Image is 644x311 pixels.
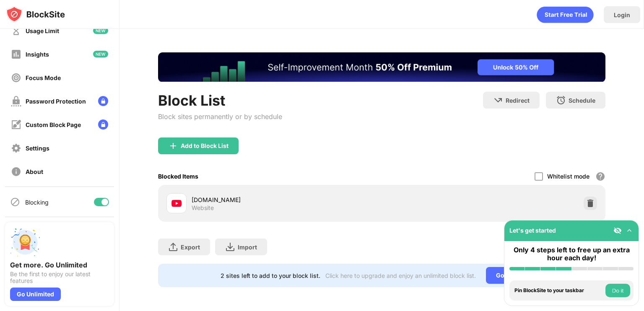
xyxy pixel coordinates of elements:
img: new-icon.svg [93,27,108,34]
img: about-off.svg [11,166,21,177]
div: animation [537,6,594,23]
div: Schedule [569,97,595,104]
div: Settings [26,145,49,152]
button: Do it [605,284,630,297]
img: logo-blocksite.svg [6,6,65,23]
div: Import [238,244,257,251]
div: Go Unlimited [10,288,61,301]
div: About [26,168,43,175]
div: Export [181,244,200,251]
img: time-usage-off.svg [11,26,21,36]
img: omni-setup-toggle.svg [625,226,634,235]
img: push-unlimited.svg [10,227,40,257]
div: Blocking [25,199,49,206]
div: Go Unlimited [486,267,543,284]
img: insights-off.svg [11,49,21,60]
img: new-icon.svg [93,51,108,57]
div: Insights [26,51,49,58]
div: 2 sites left to add to your block list. [221,272,320,279]
div: Only 4 steps left to free up an extra hour each day! [509,246,634,262]
img: lock-menu.svg [98,119,108,130]
div: Password Protection [26,98,86,105]
div: Redirect [506,97,530,104]
div: Login [614,11,630,18]
img: settings-off.svg [11,143,21,153]
img: focus-off.svg [11,73,21,83]
img: blocking-icon.svg [10,197,20,207]
div: Usage Limit [26,27,59,34]
div: Custom Block Page [26,121,81,128]
div: Whitelist mode [547,173,589,180]
div: Click here to upgrade and enjoy an unlimited block list. [325,272,476,279]
img: eye-not-visible.svg [613,226,622,235]
div: Focus Mode [26,74,61,81]
div: Block sites permanently or by schedule [158,112,282,121]
iframe: Banner [158,52,605,82]
img: customize-block-page-off.svg [11,119,21,130]
div: Be the first to enjoy our latest features [10,271,109,284]
div: Blocked Items [158,173,198,180]
div: Add to Block List [181,143,229,149]
div: Website [192,204,214,212]
div: Block List [158,92,282,109]
img: password-protection-off.svg [11,96,21,106]
div: Get more. Go Unlimited [10,261,109,269]
img: lock-menu.svg [98,96,108,106]
div: Pin BlockSite to your taskbar [514,288,603,293]
div: Let's get started [509,227,556,234]
img: favicons [171,198,182,208]
div: [DOMAIN_NAME] [192,195,382,204]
